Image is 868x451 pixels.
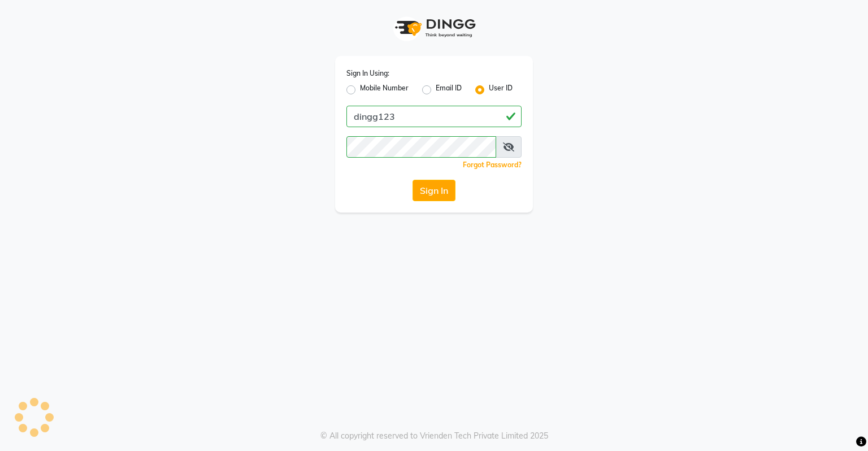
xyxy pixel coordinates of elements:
[346,68,389,79] label: Sign In Using:
[360,83,409,97] label: Mobile Number
[436,83,462,97] label: Email ID
[489,83,513,97] label: User ID
[413,180,455,201] button: Sign In
[463,161,522,169] a: Forgot Password?
[346,106,522,127] input: Username
[346,136,496,158] input: Username
[389,11,479,45] img: logo1.svg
